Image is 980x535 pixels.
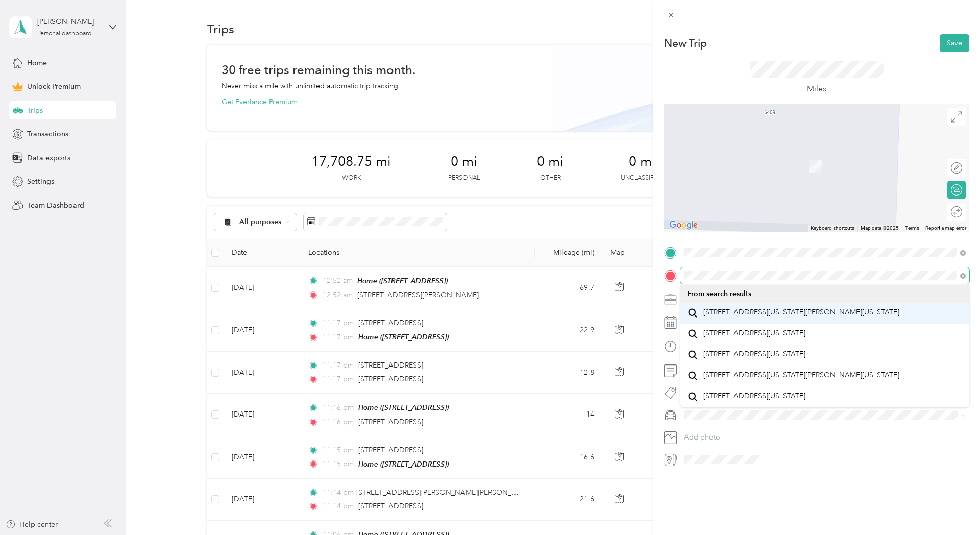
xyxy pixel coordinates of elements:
[703,350,805,359] span: [STREET_ADDRESS][US_STATE]
[925,225,966,231] a: Report a map error
[807,83,826,95] p: Miles
[703,371,899,380] span: [STREET_ADDRESS][US_STATE][PERSON_NAME][US_STATE]
[703,308,899,317] span: [STREET_ADDRESS][US_STATE][PERSON_NAME][US_STATE]
[905,225,919,231] a: Terms (opens in new tab)
[680,430,969,445] button: Add photo
[811,225,854,232] button: Keyboard shortcuts
[667,218,700,232] a: Open this area in Google Maps (opens a new window)
[940,34,969,52] button: Save
[664,36,707,51] p: New Trip
[923,478,980,535] iframe: Everlance-gr Chat Button Frame
[703,392,805,401] span: [STREET_ADDRESS][US_STATE]
[688,289,751,298] span: From search results
[861,225,899,231] span: Map data ©2025
[703,329,805,338] span: [STREET_ADDRESS][US_STATE]
[667,218,700,232] img: Google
